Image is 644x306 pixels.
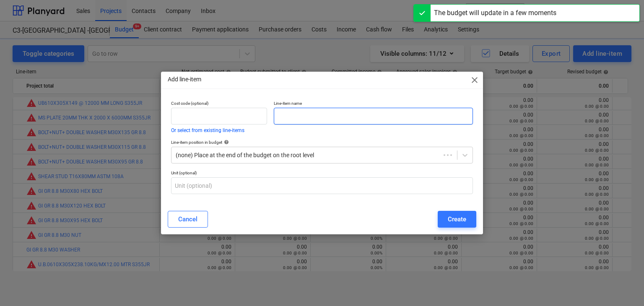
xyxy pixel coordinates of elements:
span: help [222,140,229,145]
div: Line-item position in budget [171,140,473,145]
span: close [470,75,480,85]
button: Create [438,211,476,228]
div: The budget will update in a few moments [434,8,556,18]
button: Or select from existing line-items [171,128,244,133]
p: Line-item name [274,101,473,108]
div: Cancel [178,214,197,225]
p: Cost code (optional) [171,101,267,108]
p: Unit (optional) [171,170,473,177]
iframe: Chat Widget [602,266,644,306]
input: Unit (optional) [171,177,473,194]
div: Create [448,214,466,225]
button: Cancel [168,211,208,228]
p: Add line-item [168,75,201,84]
